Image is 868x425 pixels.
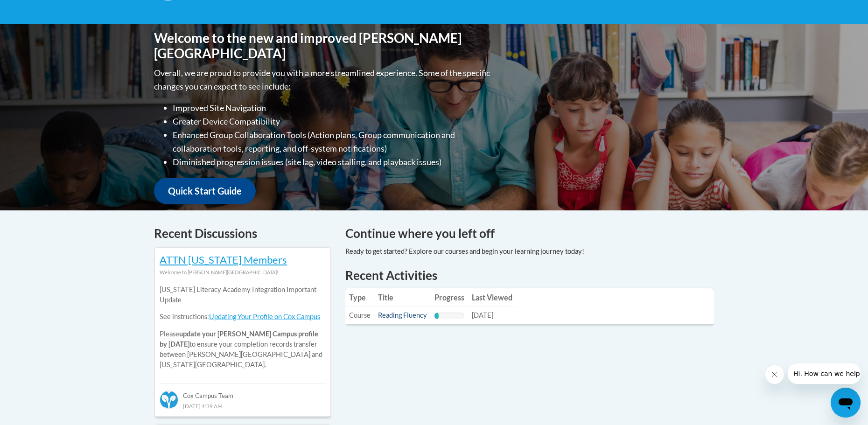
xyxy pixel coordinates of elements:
[765,365,784,384] iframe: Close message
[434,313,439,319] div: Progress, %
[345,224,714,243] h4: Continue where you left off
[154,30,492,62] h1: Welcome to the new and improved [PERSON_NAME][GEOGRAPHIC_DATA]
[831,388,861,418] iframe: Button to launch messaging window
[472,311,493,319] span: [DATE]
[788,363,861,384] iframe: Message from company
[431,288,468,307] th: Progress
[160,285,326,305] p: [US_STATE] Literacy Academy Integration Important Update
[378,311,427,319] a: Reading Fluency
[154,66,492,93] p: Overall, we are proud to provide you with a more streamlined experience. Some of the specific cha...
[349,311,371,319] span: Course
[160,330,318,348] b: update your [PERSON_NAME] Campus profile by [DATE]
[209,313,320,320] a: Updating Your Profile on Cox Campus
[160,278,326,377] div: Please to ensure your completion records transfer between [PERSON_NAME][GEOGRAPHIC_DATA] and [US_...
[160,401,326,411] div: [DATE] 4:39 AM
[173,115,492,128] li: Greater Device Compatibility
[160,267,326,278] div: Welcome to [PERSON_NAME][GEOGRAPHIC_DATA]!
[154,178,256,204] a: Quick Start Guide
[160,383,326,400] div: Cox Campus Team
[160,253,287,266] a: ATTN [US_STATE] Members
[173,128,492,155] li: Enhanced Group Collaboration Tools (Action plans, Group communication and collaboration tools, re...
[154,224,331,243] h4: Recent Discussions
[6,7,76,14] span: Hi. How can we help?
[345,267,714,284] h1: Recent Activities
[345,288,374,307] th: Type
[374,288,431,307] th: Title
[468,288,516,307] th: Last Viewed
[173,155,492,169] li: Diminished progression issues (site lag, video stalling, and playback issues)
[173,101,492,115] li: Improved Site Navigation
[160,312,326,322] p: See instructions:
[160,390,178,409] img: Cox Campus Team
